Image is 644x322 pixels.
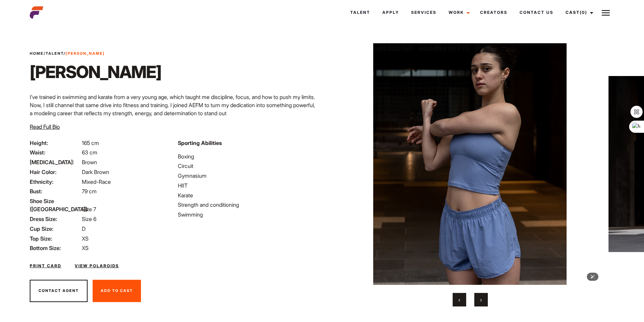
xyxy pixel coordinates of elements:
h1: [PERSON_NAME] [30,62,161,82]
div: Keywords by Traffic [75,40,114,44]
a: Cast(0) [559,3,597,22]
button: Read Full Bio [30,123,60,131]
a: Apply [376,3,405,22]
span: Previous [458,296,460,303]
li: Swimming [178,210,318,219]
li: HIIT [178,181,318,190]
div: Domain Overview [26,40,61,44]
div: Domain: [DOMAIN_NAME] [18,18,74,23]
span: 165 cm [82,140,99,146]
li: Boxing [178,152,318,160]
span: 63 cm [82,149,97,156]
button: Contact Agent [30,280,88,302]
span: D [82,225,86,232]
img: Burger icon [602,9,610,17]
strong: Sporting Abilities [178,140,222,146]
span: Read Full Bio [30,123,60,130]
span: Dress Size: [30,215,80,223]
a: Home [30,51,44,56]
a: Work [443,3,474,22]
span: Hair Color: [30,168,80,176]
a: Talent [344,3,376,22]
a: View Polaroids [75,263,119,269]
li: Gymnasium [178,172,318,180]
span: Dark Brown [82,169,109,175]
span: Height: [30,139,80,147]
span: Add To Cast [101,288,133,293]
a: Services [405,3,443,22]
span: Shoe Size ([GEOGRAPHIC_DATA]): [30,197,80,213]
strong: [PERSON_NAME] [66,51,105,56]
span: Next [480,296,482,303]
a: Print Card [30,263,61,269]
span: Ethnicity: [30,178,80,186]
a: Creators [474,3,514,22]
img: logo_orange.svg [11,11,16,16]
img: tab_keywords_by_traffic_grey.svg [67,39,73,45]
img: website_grey.svg [11,18,16,23]
span: Bottom Size: [30,244,80,252]
span: Waist: [30,148,80,156]
span: Size 7 [82,206,96,213]
span: Bust: [30,187,80,195]
span: Brown [82,159,97,166]
span: Cup Size: [30,225,80,233]
div: v 4.0.25 [19,11,33,16]
span: XS [82,245,89,251]
span: XS [82,235,89,242]
span: / / [30,51,105,56]
li: Circuit [178,162,318,170]
img: cropped-aefm-brand-fav-22-square.png [30,6,43,19]
button: Add To Cast [93,280,141,302]
span: Mixed-Race [82,178,111,185]
span: [MEDICAL_DATA]: [30,158,80,166]
span: Size 6 [82,216,96,222]
a: Contact Us [514,3,559,22]
p: I’ve trained in swimming and karate from a very young age, which taught me discipline, focus, and... [30,93,318,117]
span: (0) [580,10,587,15]
img: tab_domain_overview_orange.svg [18,39,24,45]
li: Strength and conditioning [178,201,318,209]
li: Karate [178,191,318,199]
span: 79 cm [82,188,97,195]
span: Top Size: [30,234,80,243]
a: Talent [46,51,64,56]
